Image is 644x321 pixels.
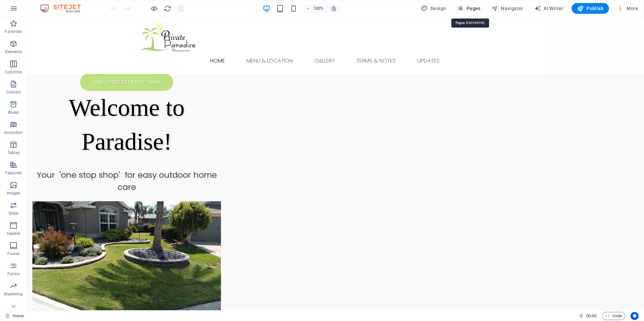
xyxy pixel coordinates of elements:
span: More [617,5,638,12]
img: Editor Logo [39,4,89,12]
p: Marketing [4,291,23,297]
button: AI Writer [532,3,566,14]
button: Design [418,3,449,14]
button: Publish [572,3,609,14]
button: Click here to leave preview mode and continue editing [150,4,158,12]
span: Code [605,312,622,320]
button: Navigator [489,3,526,14]
div: Design (Ctrl+Alt+Y) [418,3,449,14]
p: Footer [7,251,20,256]
span: AI Writer [534,5,563,12]
button: reload [163,4,171,12]
p: Features [5,170,22,176]
p: Slider [8,211,19,216]
p: Header [7,231,20,236]
button: Code [602,312,625,320]
button: Pages [454,3,483,14]
span: Navigator [491,5,523,12]
p: Elements [5,49,22,55]
span: 00 00 [586,312,597,320]
h6: Session time [579,312,597,320]
button: 100% [303,4,327,12]
span: Publish [577,5,604,12]
i: Reload page [164,5,171,12]
p: Columns [5,69,22,75]
h6: 100% [313,4,324,12]
p: Forms [7,271,20,277]
p: Content [6,90,21,95]
p: Favorites [5,29,22,34]
p: Boxes [8,110,19,115]
button: More [614,3,641,14]
p: Images [7,190,21,196]
button: Usercentrics [631,312,639,320]
span: : [591,313,592,318]
span: Pages [457,5,480,12]
p: Accordion [4,130,23,135]
p: Tables [7,150,20,155]
a: Click to cancel selection. Double-click to open Pages [5,312,24,320]
span: Design [421,5,446,12]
